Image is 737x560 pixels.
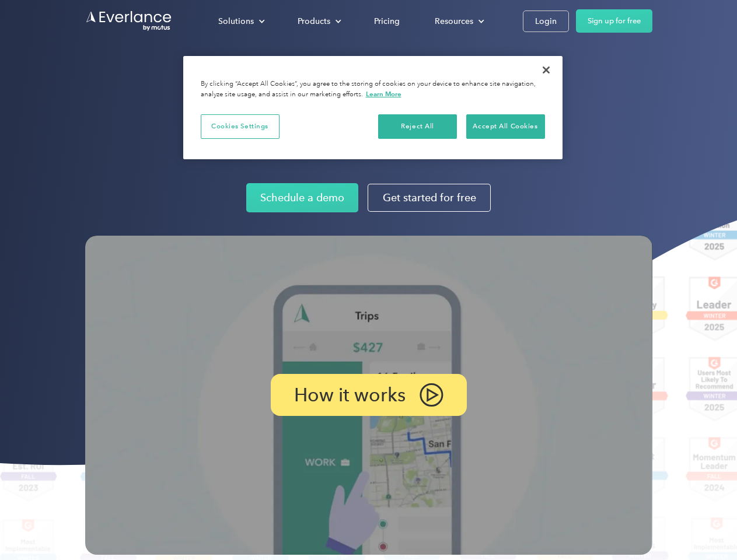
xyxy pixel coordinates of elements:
div: Resources [435,14,473,29]
div: Login [535,14,557,29]
div: Cookie banner [183,56,563,159]
button: Accept All Cookies [466,114,545,139]
div: Resources [423,11,494,32]
a: Schedule a demo [246,183,358,212]
a: Get started for free [368,184,491,212]
div: Solutions [207,11,274,32]
a: Pricing [362,11,411,32]
div: Pricing [374,14,400,29]
input: Submit [86,69,145,94]
div: Solutions [218,14,254,29]
a: More information about your privacy, opens in a new tab [366,90,401,98]
button: Cookies Settings [201,114,280,139]
a: Go to homepage [85,10,173,32]
div: By clicking “Accept All Cookies”, you agree to the storing of cookies on your device to enhance s... [201,79,545,100]
p: How it works [294,388,406,402]
button: Reject All [378,114,457,139]
a: Login [523,10,569,32]
div: Privacy [183,56,563,159]
div: Products [298,14,330,29]
button: Close [533,57,559,83]
a: Sign up for free [576,9,652,33]
div: Products [286,11,351,32]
